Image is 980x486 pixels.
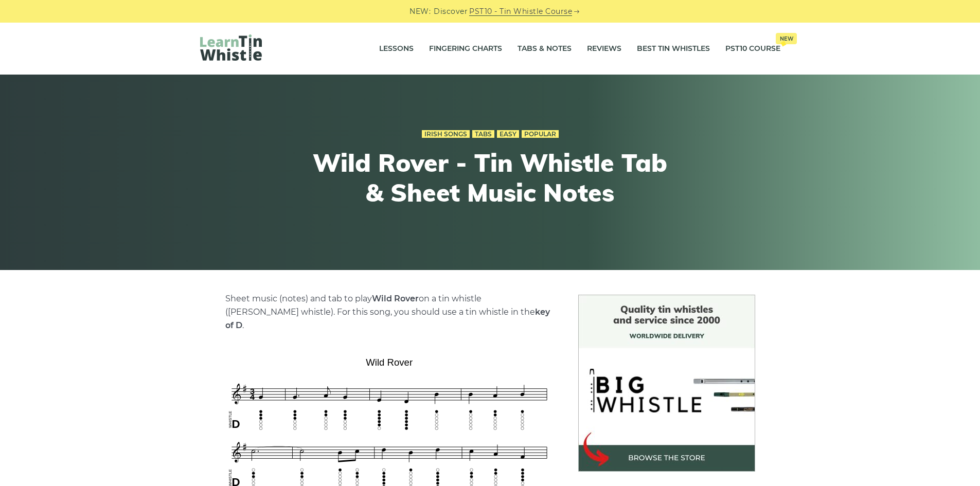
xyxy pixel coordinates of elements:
a: Best Tin Whistles [637,36,710,62]
a: Fingering Charts [429,36,502,62]
strong: key of D [225,307,550,330]
p: Sheet music (notes) and tab to play on a tin whistle ([PERSON_NAME] whistle). For this song, you ... [225,292,554,332]
a: Tabs & Notes [518,36,572,62]
a: Tabs [472,130,494,138]
img: BigWhistle Tin Whistle Store [578,295,755,472]
a: Irish Songs [422,130,470,138]
a: Popular [522,130,559,138]
strong: Wild Rover [372,294,419,303]
img: LearnTinWhistle.com [200,34,262,61]
span: New [776,33,797,44]
h1: Wild Rover - Tin Whistle Tab & Sheet Music Notes [301,148,680,207]
a: Lessons [379,36,414,62]
a: PST10 CourseNew [725,36,780,62]
a: Reviews [587,36,621,62]
a: Easy [497,130,519,138]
